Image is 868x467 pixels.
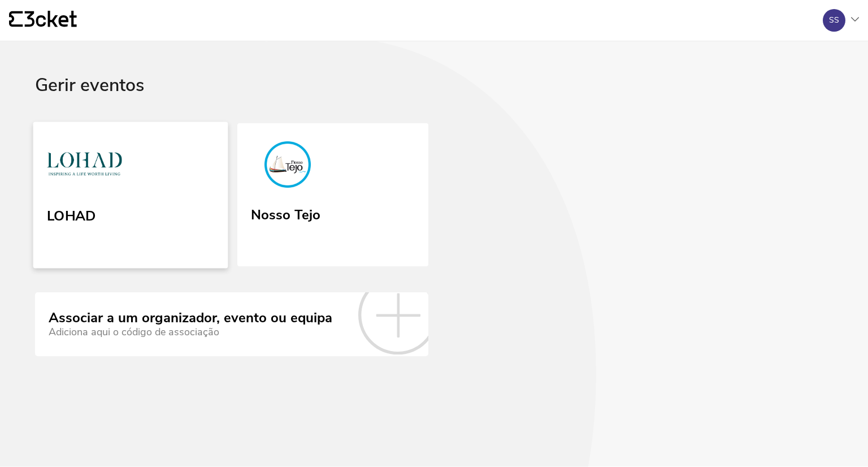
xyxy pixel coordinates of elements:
[237,123,428,267] a: Nosso Tejo Nosso Tejo
[49,326,332,338] div: Adiciona aqui o código de associação
[49,310,332,326] div: Associar a um organizador, evento ou equipa
[33,122,228,268] a: LOHAD LOHAD
[829,16,839,25] div: SS
[47,140,122,192] img: LOHAD
[47,204,96,224] div: LOHAD
[251,203,320,223] div: Nosso Tejo
[35,292,428,356] a: Associar a um organizador, evento ou equipa Adiciona aqui o código de associação
[35,75,833,123] div: Gerir eventos
[251,141,324,192] img: Nosso Tejo
[9,11,77,30] a: {' '}
[9,11,23,27] g: {' '}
